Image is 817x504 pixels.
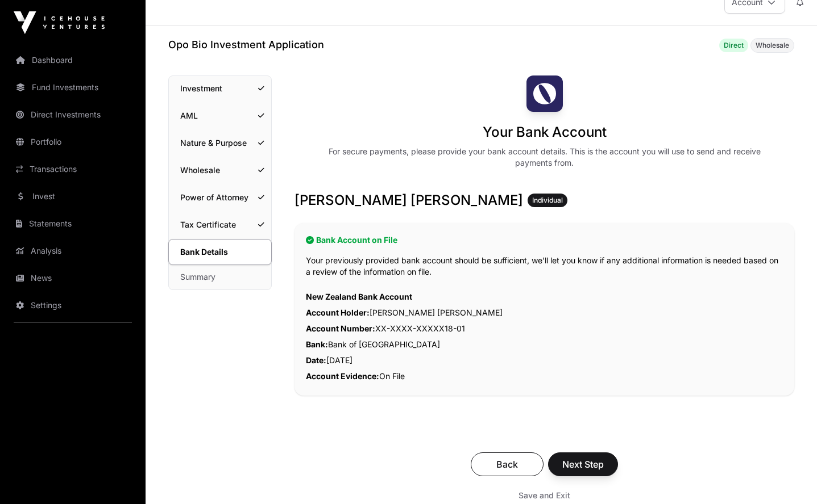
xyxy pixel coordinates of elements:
span: Date: [306,355,326,365]
button: Back [471,452,544,476]
a: Nature & Purpose [169,131,271,156]
h1: Your Bank Account [483,123,607,141]
a: Dashboard [9,48,136,73]
a: News [9,266,136,291]
span: Save and Exit [519,490,570,501]
p: On File [306,368,783,384]
span: Account Evidence: [306,371,379,381]
h3: [PERSON_NAME] [PERSON_NAME] [295,191,794,209]
span: Account Number: [306,324,375,333]
div: For secure payments, please provide your bank account details. This is the account you will use t... [326,146,763,169]
a: Settings [9,293,136,318]
p: Your previously provided bank account should be sufficient, we'll let you know if any additional ... [306,255,783,278]
span: Account Holder: [306,308,370,317]
span: Direct [724,41,744,50]
p: New Zealand Bank Account [306,289,783,305]
span: Back [485,457,529,471]
a: Investment [169,76,271,101]
iframe: Chat Widget [760,450,817,504]
a: Power of Attorney [169,185,271,210]
a: Transactions [9,157,136,182]
span: Next Step [562,457,604,471]
img: Icehouse Ventures Logo [14,11,105,34]
span: Bank: [306,339,328,349]
span: Wholesale [756,41,789,50]
a: Fund Investments [9,75,136,100]
p: Bank of [GEOGRAPHIC_DATA] [306,337,783,352]
h1: Opo Bio Investment Application [168,37,324,53]
a: Tax Certificate [169,212,271,237]
a: Statements [9,211,136,236]
a: Invest [9,184,136,209]
p: [DATE] [306,352,783,368]
a: Portfolio [9,129,136,154]
h2: Bank Account on File [306,234,783,246]
a: Direct Investments [9,102,136,127]
a: Summary [169,264,271,289]
a: Bank Details [168,239,272,265]
span: Individual [532,196,563,205]
p: [PERSON_NAME] [PERSON_NAME] [306,305,783,321]
a: AML [169,103,271,128]
button: Next Step [548,452,618,476]
p: XX-XXXX-XXXXX18-01 [306,321,783,337]
a: Wholesale [169,158,271,183]
a: Analysis [9,238,136,263]
img: Opo Bio [526,75,563,112]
